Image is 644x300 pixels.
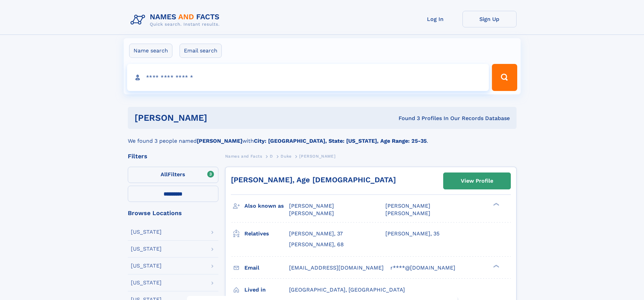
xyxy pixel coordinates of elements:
div: Filters [128,153,218,159]
label: Email search [180,44,222,58]
span: Duke [281,154,291,159]
a: Log In [408,11,462,27]
button: Search Button [492,64,517,91]
a: D [270,152,273,160]
label: Filters [128,167,218,183]
div: We found 3 people named with . [128,129,517,145]
b: City: [GEOGRAPHIC_DATA], State: [US_STATE], Age Range: 25-35 [254,138,427,144]
span: [PERSON_NAME] [289,203,334,209]
a: [PERSON_NAME], 37 [289,230,343,237]
a: Duke [281,152,291,160]
a: [PERSON_NAME], Age [DEMOGRAPHIC_DATA] [231,176,396,184]
span: [PERSON_NAME] [299,154,335,159]
div: ❯ [492,202,500,207]
input: search input [127,64,489,91]
h3: Email [244,262,289,274]
img: Logo Names and Facts [128,11,225,29]
span: [GEOGRAPHIC_DATA], [GEOGRAPHIC_DATA] [289,286,405,293]
span: [PERSON_NAME] [385,210,430,216]
h1: [PERSON_NAME] [135,114,303,122]
span: All [161,171,168,178]
a: [PERSON_NAME], 68 [289,241,344,248]
div: [US_STATE] [131,263,162,269]
span: [PERSON_NAME] [289,210,334,216]
a: Names and Facts [225,152,262,160]
div: View Profile [461,173,493,189]
b: [PERSON_NAME] [197,138,242,144]
a: View Profile [444,173,510,189]
h3: Relatives [244,228,289,239]
div: [US_STATE] [131,229,162,235]
span: D [270,154,273,159]
div: [US_STATE] [131,246,162,252]
a: Sign Up [462,11,517,27]
div: [US_STATE] [131,280,162,285]
div: Browse Locations [128,210,218,216]
div: ❯ [492,264,500,268]
a: [PERSON_NAME], 35 [385,230,439,237]
label: Name search [129,44,172,58]
h3: Also known as [244,200,289,212]
div: Found 3 Profiles In Our Records Database [303,115,510,122]
span: [EMAIL_ADDRESS][DOMAIN_NAME] [289,264,384,271]
span: [PERSON_NAME] [385,203,430,209]
h3: Lived in [244,284,289,296]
